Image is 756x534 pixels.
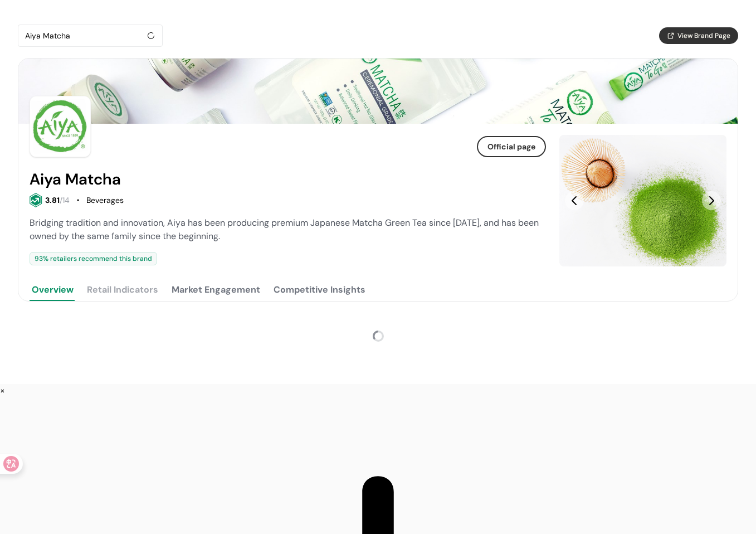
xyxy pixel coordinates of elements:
[559,135,726,266] img: Slide 0
[30,171,121,188] h2: Aiya Matcha
[18,59,738,124] img: Brand cover image
[677,31,730,41] span: View Brand Page
[86,195,124,206] div: Beverages
[559,135,726,266] div: Slide 1
[30,217,539,242] span: Bridging tradition and innovation, Aiya has been producing premium Japanese Matcha Green Tea sinc...
[25,29,144,42] div: Aiya Matcha
[477,136,546,157] button: Official page
[45,195,60,206] div: 3.81
[85,279,160,301] button: Retail Indicators
[30,279,76,301] button: Overview
[271,279,368,301] button: Competitive Insights
[60,195,70,206] div: / 14
[30,96,91,157] img: Brand Photo
[169,279,262,301] button: Market Engagement
[659,27,738,44] button: View Brand Page
[30,252,157,265] div: 93 % retailers recommend this brand
[702,191,721,210] button: Next Slide
[565,191,584,210] button: Previous Slide
[559,135,726,266] div: Carousel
